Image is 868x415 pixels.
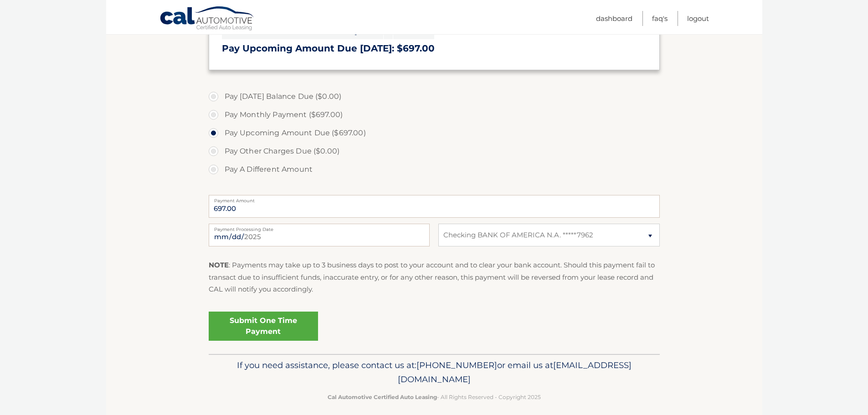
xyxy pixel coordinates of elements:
[687,11,709,26] a: Logout
[209,87,660,106] label: Pay [DATE] Balance Due ($0.00)
[209,195,660,218] input: Payment Amount
[209,312,318,341] a: Submit One Time Payment
[596,11,632,26] a: Dashboard
[209,224,430,246] input: Payment Date
[215,358,654,387] p: If you need assistance, please contact us at: or email us at
[209,195,660,202] label: Payment Amount
[209,224,430,231] label: Payment Processing Date
[159,6,255,32] a: Cal Automotive
[209,142,660,160] label: Pay Other Charges Due ($0.00)
[209,106,660,124] label: Pay Monthly Payment ($697.00)
[209,124,660,142] label: Pay Upcoming Amount Due ($697.00)
[328,394,437,400] strong: Cal Automotive Certified Auto Leasing
[416,360,497,370] span: [PHONE_NUMBER]
[209,259,660,295] p: : Payments may take up to 3 business days to post to your account and to clear your bank account....
[222,43,647,54] h3: Pay Upcoming Amount Due [DATE]: $697.00
[215,392,654,402] p: - All Rights Reserved - Copyright 2025
[209,160,660,179] label: Pay A Different Amount
[209,261,229,269] strong: NOTE
[652,11,668,26] a: FAQ's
